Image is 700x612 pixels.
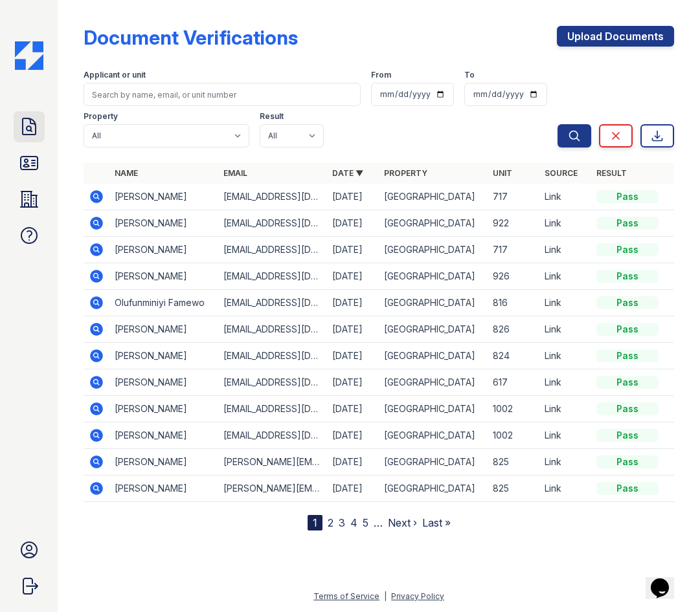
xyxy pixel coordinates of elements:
td: [PERSON_NAME] [109,396,218,422]
div: Pass [596,243,659,256]
a: 5 [363,516,368,529]
td: [DATE] [327,369,379,396]
td: Link [539,263,591,290]
td: Link [539,210,591,237]
td: Link [539,369,591,396]
a: 4 [350,516,357,529]
td: [EMAIL_ADDRESS][DOMAIN_NAME] [218,343,327,369]
td: [PERSON_NAME][EMAIL_ADDRESS][DOMAIN_NAME] [218,475,327,502]
a: Source [545,168,578,178]
td: 617 [488,369,539,396]
td: [PERSON_NAME] [109,184,218,210]
td: Link [539,184,591,210]
td: Link [539,237,591,263]
a: Property [384,168,427,178]
div: Pass [596,296,659,309]
td: 717 [488,184,539,210]
div: Pass [596,323,659,336]
div: Pass [596,376,659,389]
td: Link [539,422,591,449]
td: Link [539,290,591,316]
td: [PERSON_NAME] [109,210,218,237]
td: 825 [488,449,539,475]
td: [DATE] [327,210,379,237]
div: Pass [596,190,659,203]
td: [GEOGRAPHIC_DATA] [379,290,488,316]
td: [GEOGRAPHIC_DATA] [379,316,488,343]
div: Pass [596,455,659,468]
a: Date ▼ [332,168,363,178]
td: [DATE] [327,290,379,316]
div: Pass [596,482,659,495]
td: [PERSON_NAME] [109,237,218,263]
td: [DATE] [327,396,379,422]
td: [EMAIL_ADDRESS][DOMAIN_NAME] [218,263,327,290]
td: [PERSON_NAME] [109,422,218,449]
input: Search by name, email, or unit number [84,83,361,106]
div: Pass [596,429,659,442]
a: 2 [328,516,333,529]
td: Link [539,475,591,502]
td: [EMAIL_ADDRESS][DOMAIN_NAME] [218,184,327,210]
a: Name [115,168,138,178]
td: [EMAIL_ADDRESS][DOMAIN_NAME] [218,396,327,422]
td: [PERSON_NAME] [109,369,218,396]
img: CE_Icon_Blue-c292c112584629df590d857e76928e9f676e5b41ef8f769ba2f05ee15b207248.png [15,41,43,70]
a: Email [223,168,247,178]
td: [GEOGRAPHIC_DATA] [379,343,488,369]
td: [DATE] [327,263,379,290]
label: Property [84,111,118,122]
div: Pass [596,402,659,415]
div: | [384,591,387,601]
span: … [374,515,383,530]
td: [GEOGRAPHIC_DATA] [379,237,488,263]
td: [EMAIL_ADDRESS][DOMAIN_NAME] [218,290,327,316]
a: Upload Documents [557,26,674,47]
td: 1002 [488,422,539,449]
a: Last » [422,516,451,529]
td: [EMAIL_ADDRESS][DOMAIN_NAME] [218,210,327,237]
td: 824 [488,343,539,369]
td: [PERSON_NAME] [109,263,218,290]
td: [EMAIL_ADDRESS][DOMAIN_NAME] [218,369,327,396]
td: [GEOGRAPHIC_DATA] [379,396,488,422]
td: [GEOGRAPHIC_DATA] [379,475,488,502]
label: To [464,70,475,80]
td: [GEOGRAPHIC_DATA] [379,210,488,237]
td: Link [539,343,591,369]
td: [DATE] [327,475,379,502]
td: [PERSON_NAME] [109,449,218,475]
label: Applicant or unit [84,70,146,80]
td: [PERSON_NAME][EMAIL_ADDRESS][DOMAIN_NAME] [218,449,327,475]
td: [GEOGRAPHIC_DATA] [379,422,488,449]
label: Result [260,111,284,122]
a: Terms of Service [313,591,379,601]
td: Link [539,449,591,475]
td: [DATE] [327,343,379,369]
td: [PERSON_NAME] [109,316,218,343]
div: Pass [596,217,659,230]
td: [DATE] [327,422,379,449]
td: Olufunminiyi Famewo [109,290,218,316]
a: Result [596,168,627,178]
td: [GEOGRAPHIC_DATA] [379,184,488,210]
td: [EMAIL_ADDRESS][DOMAIN_NAME] [218,316,327,343]
td: [PERSON_NAME] [109,475,218,502]
td: [GEOGRAPHIC_DATA] [379,263,488,290]
label: From [371,70,391,80]
a: Privacy Policy [391,591,444,601]
a: 3 [339,516,345,529]
a: Next › [388,516,417,529]
td: [PERSON_NAME] [109,343,218,369]
div: Document Verifications [84,26,298,49]
td: 926 [488,263,539,290]
td: 1002 [488,396,539,422]
td: 826 [488,316,539,343]
td: [GEOGRAPHIC_DATA] [379,369,488,396]
div: Pass [596,270,659,283]
td: [DATE] [327,449,379,475]
td: [DATE] [327,237,379,263]
div: Pass [596,349,659,362]
iframe: chat widget [646,560,687,599]
td: 717 [488,237,539,263]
